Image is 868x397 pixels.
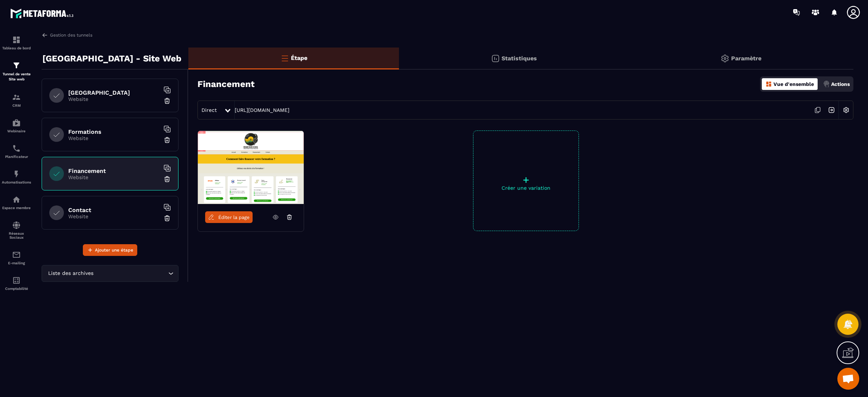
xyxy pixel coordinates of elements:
img: accountant [12,276,21,285]
img: trash [164,175,171,183]
h6: [GEOGRAPHIC_DATA] [68,89,160,96]
img: scheduler [12,144,21,153]
img: actions.d6e523a2.png [823,81,830,87]
p: [GEOGRAPHIC_DATA] - Site Web [42,51,181,66]
img: arrow [42,32,48,38]
a: formationformationCRM [2,87,31,113]
p: CRM [2,103,31,107]
h6: Financement [68,167,160,174]
div: Ouvrir le chat [837,368,859,390]
img: formation [12,61,21,70]
a: accountantaccountantComptabilité [2,271,31,296]
a: automationsautomationsAutomatisations [2,164,31,190]
p: Website [68,135,160,141]
img: logo [10,7,76,20]
p: Automatisations [2,180,31,184]
img: image [198,131,304,204]
img: automations [12,170,21,178]
button: Ajouter une étape [83,244,137,256]
a: formationformationTableau de bord [2,30,31,56]
img: stats.20deebd0.svg [491,54,500,63]
p: Espace membre [2,206,31,210]
p: Statistiques [502,55,537,62]
p: Webinaire [2,129,31,133]
h3: Financement [197,79,254,89]
img: setting-gr.5f69749f.svg [721,54,729,63]
span: Liste des archives [46,269,95,277]
img: social-network [12,221,21,230]
a: Gestion des tunnels [42,32,92,38]
h6: Contact [68,207,160,213]
p: Website [68,213,160,219]
img: dashboard-orange.40269519.svg [765,81,772,87]
a: automationsautomationsEspace membre [2,190,31,215]
span: Ajouter une étape [95,246,133,254]
img: formation [12,93,21,102]
p: Réseaux Sociaux [2,231,31,239]
img: arrow-next.bcc2205e.svg [825,103,838,117]
a: formationformationTunnel de vente Site web [2,56,31,87]
p: Planificateur [2,155,31,159]
p: Étape [291,54,307,61]
p: + [473,175,579,185]
a: social-networksocial-networkRéseaux Sociaux [2,215,31,245]
span: Direct [201,107,217,113]
a: [URL][DOMAIN_NAME] [235,107,289,113]
img: email [12,250,21,259]
div: Search for option [42,265,178,282]
p: Paramètre [731,55,761,62]
p: Website [68,96,160,102]
p: Tableau de bord [2,46,31,50]
img: trash [164,215,171,222]
p: Vue d'ensemble [773,81,814,87]
p: Créer une variation [473,185,579,191]
p: Website [68,174,160,180]
img: bars-o.4a397970.svg [280,54,289,63]
h6: Formations [68,128,160,135]
a: Éditer la page [205,211,253,223]
a: automationsautomationsWebinaire [2,113,31,139]
p: E-mailing [2,261,31,265]
p: Tunnel de vente Site web [2,72,31,82]
span: Éditer la page [218,215,250,220]
p: Comptabilité [2,287,31,291]
input: Search for option [95,269,166,277]
img: automations [12,118,21,127]
p: Actions [831,81,850,87]
img: setting-w.858f3a88.svg [839,103,853,117]
img: formation [12,35,21,44]
img: trash [164,97,171,105]
a: schedulerschedulerPlanificateur [2,139,31,164]
a: emailemailE-mailing [2,245,31,271]
img: trash [164,136,171,144]
img: automations [12,195,21,204]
